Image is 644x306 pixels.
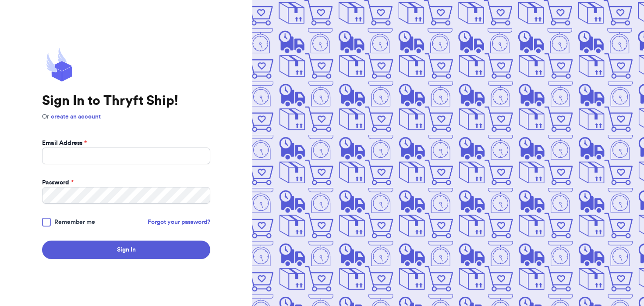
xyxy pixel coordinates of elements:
h1: Sign In to Thryft Ship! [42,93,210,109]
a: create an account [51,114,101,120]
label: Password [42,178,74,187]
a: Forgot your password? [148,218,210,227]
button: Sign In [42,241,210,259]
label: Email Address [42,139,87,148]
span: Remember me [54,218,95,227]
p: Or [42,112,210,121]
